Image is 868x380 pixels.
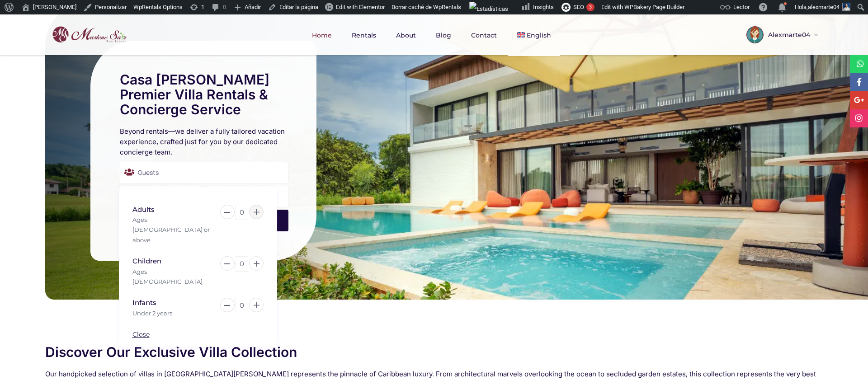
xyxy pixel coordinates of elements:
div: Children [132,256,211,266]
h2: Discover Our Exclusive Villa Collection [45,345,823,360]
span: alexmarte04 [808,4,840,10]
div: 0 [236,256,248,272]
input: Add Dates [205,186,288,207]
img: logo [38,24,129,45]
div: 3 [586,3,594,11]
span: Edit with Elementor [336,4,385,10]
span: Insights [533,4,554,10]
div: 0 [236,298,248,313]
a: Blog [427,14,460,56]
a: About [387,14,425,56]
input: Add Dates [119,186,203,207]
div: Ages [DEMOGRAPHIC_DATA] or above [132,215,211,245]
span: SEO [573,4,584,10]
div: Adults [132,205,211,215]
a: Rentals [343,14,385,56]
div: Guests [119,162,288,183]
a: English [508,14,560,56]
h2: Beyond rentals—we deliver a fully tailored vacation experience, crafted just for you by our dedic... [120,126,287,157]
span: Alexmarte04 [764,32,812,38]
div: Infants [132,298,211,308]
img: Visitas de 48 horas. Haz clic para ver más estadísticas del sitio. [469,2,508,16]
a: Close [132,330,150,338]
div: Ages [DEMOGRAPHIC_DATA] [132,267,211,287]
span: English [527,31,551,39]
h1: Casa [PERSON_NAME] Premier Villa Rentals & Concierge Service [120,72,287,117]
a: Home [303,14,341,56]
div: 0 [236,205,248,220]
div: Under 2 years [132,308,211,318]
a: Contact [462,14,506,56]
